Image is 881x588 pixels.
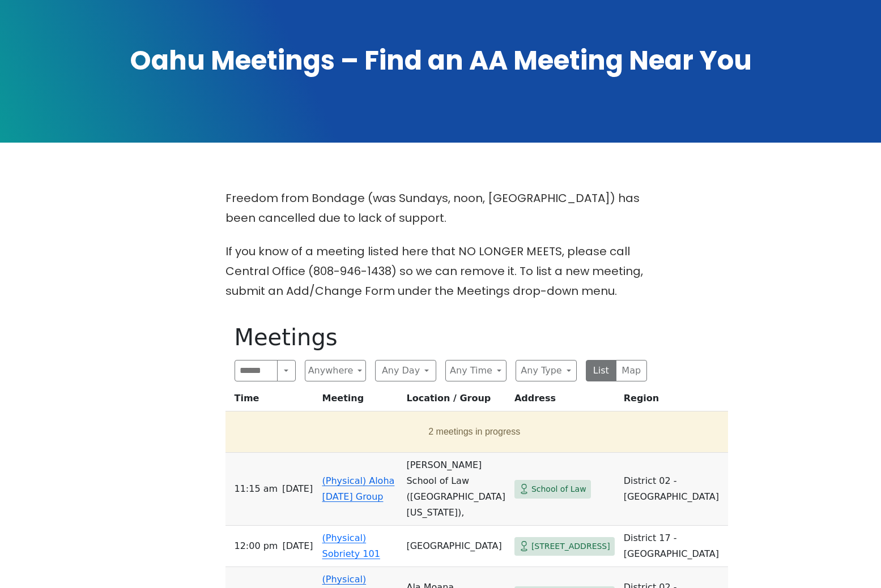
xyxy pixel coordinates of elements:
h1: Meetings [235,324,647,351]
th: Region [619,390,728,411]
button: Any Type [516,360,577,381]
span: [DATE] [282,538,313,554]
span: [STREET_ADDRESS] [531,539,610,553]
th: Location / Group [402,390,509,411]
button: Any Time [445,360,507,381]
td: District 17 - [GEOGRAPHIC_DATA] [619,526,728,567]
td: [GEOGRAPHIC_DATA] [402,526,509,567]
span: [DATE] [282,481,313,497]
span: 12:00 PM [235,538,278,554]
td: [PERSON_NAME] School of Law ([GEOGRAPHIC_DATA][US_STATE]), [402,453,509,526]
button: Search [277,360,295,381]
h1: Oahu Meetings – Find an AA Meeting Near You [44,42,837,78]
th: Address [510,390,619,411]
p: If you know of a meeting listed here that NO LONGER MEETS, please call Central Office (808-946-14... [225,242,656,301]
button: Anywhere [305,360,366,381]
span: School of Law [531,482,586,496]
td: District 02 - [GEOGRAPHIC_DATA] [619,453,728,526]
button: Any Day [375,360,436,381]
th: Meeting [318,390,402,411]
a: (Physical) Aloha [DATE] Group [322,475,395,502]
button: 2 meetings in progress [230,416,719,448]
button: List [586,360,617,381]
p: Freedom from Bondage (was Sundays, noon, [GEOGRAPHIC_DATA]) has been cancelled due to lack of sup... [225,188,656,228]
a: (Physical) Sobriety 101 [322,533,380,559]
span: 11:15 AM [235,481,278,497]
input: Search [235,360,278,381]
th: Time [225,390,318,411]
button: Map [616,360,647,381]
